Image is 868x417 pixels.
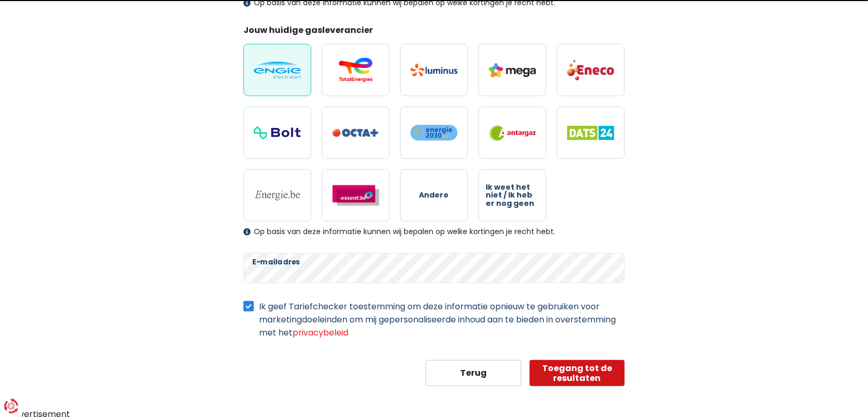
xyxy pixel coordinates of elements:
[489,63,536,77] img: Mega
[332,185,379,206] img: Essent
[410,124,458,141] img: Energie2030
[259,300,625,339] label: Ik geef Tariefchecker toestemming om deze informatie opnieuw te gebruiken voor marketingdoeleinde...
[567,126,614,140] img: Dats 24
[332,57,379,83] img: Total Energies / Lampiris
[243,227,625,236] div: Op basis van deze informatie kunnen wij bepalen op welke kortingen je recht hebt.
[567,59,614,81] img: Eneco
[419,191,449,199] span: Andere
[530,360,625,386] button: Toegang tot de resultaten
[254,62,301,79] img: Engie / Electrabel
[292,327,348,339] a: privacybeleid
[254,126,301,140] img: Bolt
[426,360,521,386] button: Terug
[410,64,458,76] img: Luminus
[486,183,539,207] span: Ik weet het niet / Ik heb er nog geen
[254,190,301,201] img: Energie.be
[332,129,379,137] img: Octa+
[489,125,536,141] img: Antargaz
[243,24,625,40] legend: Jouw huidige gasleverancier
